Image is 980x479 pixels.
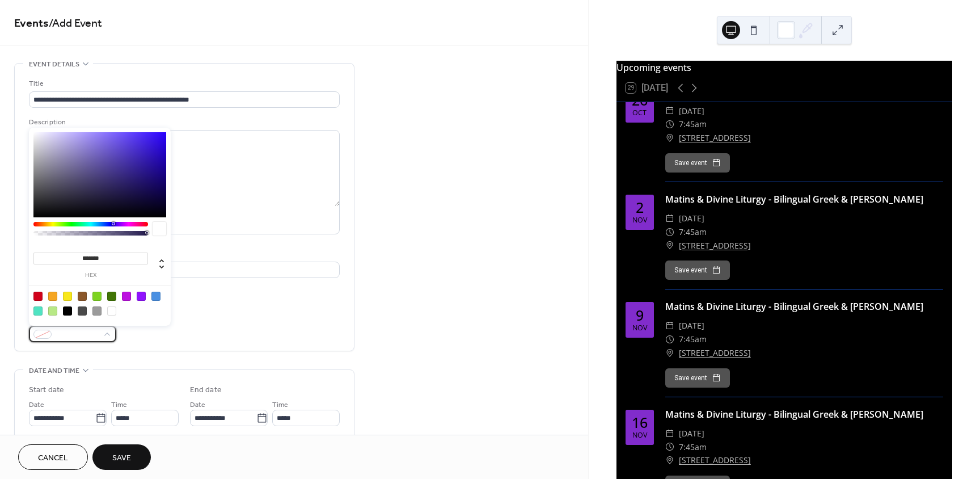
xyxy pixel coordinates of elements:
div: Oct [632,110,647,117]
div: ​ [665,427,674,440]
div: #BD10E0 [122,292,131,301]
div: 2 [636,200,644,215]
span: Time [272,399,288,411]
span: [DATE] [679,212,704,225]
a: Events [14,12,49,35]
div: Nov [632,432,647,439]
a: [STREET_ADDRESS] [679,453,751,467]
a: [STREET_ADDRESS] [679,239,751,253]
div: ​ [665,131,674,145]
div: Title [29,78,337,90]
div: #9013FE [137,292,146,301]
span: Event details [29,58,79,70]
div: #9B9B9B [92,306,102,316]
div: End date [190,384,222,396]
span: / Add Event [49,12,102,35]
div: #D0021B [33,292,43,301]
div: ​ [665,453,674,467]
div: Matins & Divine Liturgy - Bilingual Greek & [PERSON_NAME] [665,407,943,421]
div: #F8E71C [63,292,72,301]
div: 26 [632,93,648,107]
div: ​ [665,319,674,333]
div: #F5A623 [48,292,57,301]
div: ​ [665,333,674,346]
div: Matins & Divine Liturgy - Bilingual Greek & [PERSON_NAME] [665,300,943,313]
div: #417505 [107,292,116,301]
div: ​ [665,212,674,225]
span: Date and time [29,365,79,377]
button: Cancel [18,444,88,470]
span: 7:45am [679,440,707,454]
span: 7:45am [679,117,707,131]
span: Save [112,452,131,464]
span: 7:45am [679,225,707,239]
span: Time [111,399,127,411]
div: #50E3C2 [33,306,43,316]
div: 16 [632,415,648,430]
button: Save [92,444,151,470]
div: #8B572A [78,292,87,301]
div: Description [29,116,337,128]
span: [DATE] [679,104,704,118]
span: [DATE] [679,319,704,333]
div: 9 [636,308,644,322]
span: 7:45am [679,333,707,346]
div: #7ED321 [92,292,102,301]
div: #B8E986 [48,306,57,316]
button: Save event [665,153,730,173]
div: #4A4A4A [78,306,87,316]
div: #4A90E2 [151,292,160,301]
div: #FFFFFF [107,306,116,316]
a: [STREET_ADDRESS] [679,346,751,360]
button: Save event [665,260,730,280]
span: Date [190,399,205,411]
div: Upcoming events [616,61,952,74]
div: Nov [632,217,647,224]
div: Location [29,248,337,260]
button: Save event [665,368,730,388]
div: Nov [632,325,647,332]
div: ​ [665,440,674,454]
a: [STREET_ADDRESS] [679,131,751,145]
span: Date [29,399,44,411]
div: ​ [665,346,674,360]
div: ​ [665,225,674,239]
div: Start date [29,384,64,396]
span: [DATE] [679,427,704,440]
div: ​ [665,104,674,118]
label: hex [33,272,148,279]
div: #000000 [63,306,72,316]
span: Cancel [38,452,68,464]
div: ​ [665,239,674,253]
div: Matins & Divine Liturgy - Bilingual Greek & [PERSON_NAME] [665,192,943,206]
div: ​ [665,117,674,131]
